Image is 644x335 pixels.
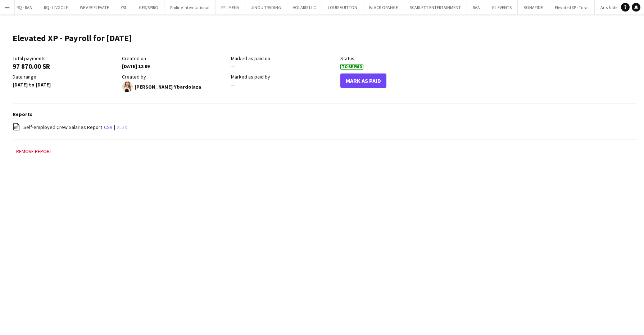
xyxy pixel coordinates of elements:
div: Created by [122,73,228,80]
span: — [231,63,235,70]
button: RQ - LIVGOLF [38,0,74,14]
div: Marked as paid by [231,73,337,80]
div: [DATE] 12:09 [122,63,228,70]
div: Marked as paid on [231,55,337,62]
div: 97 870.00 SR [13,63,118,70]
span: To Be Paid [340,64,363,70]
button: RAA [467,0,486,14]
button: GL EVENTS [486,0,518,14]
button: JINOU TRADING [245,0,287,14]
button: BONAFIDE [518,0,549,14]
button: SCARLETT ENTERTAINMENT [404,0,467,14]
button: LOUIS VUITTON [322,0,363,14]
a: xlsx [117,124,127,130]
div: Date range [13,73,118,80]
button: PFL MENA [216,0,245,14]
button: RQ - RAA [11,0,38,14]
span: Self-employed Crew Salaries Report [23,124,102,130]
div: [PERSON_NAME] Ybardolaza [122,81,228,92]
button: Proline Interntational [164,0,216,14]
div: [DATE] to [DATE] [13,81,118,88]
button: Remove report [13,147,56,156]
span: — [231,81,235,88]
button: Elevated XP - Tural [549,0,595,14]
div: Total payments [13,55,118,62]
button: Mark As Paid [340,73,386,88]
button: WE ARE ELEVATE [74,0,115,14]
h3: Reports [13,111,637,117]
button: Arts & Idea [595,0,626,14]
button: YSL [115,0,133,14]
div: Status [340,55,446,62]
div: Created on [122,55,228,62]
a: csv [104,124,112,130]
button: BLACK ORANGE [363,0,404,14]
h1: Elevated XP - Payroll for [DATE] [13,33,132,44]
button: VOLARIS LLC [287,0,322,14]
div: | [13,123,637,132]
button: GES/SPIRO [133,0,164,14]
